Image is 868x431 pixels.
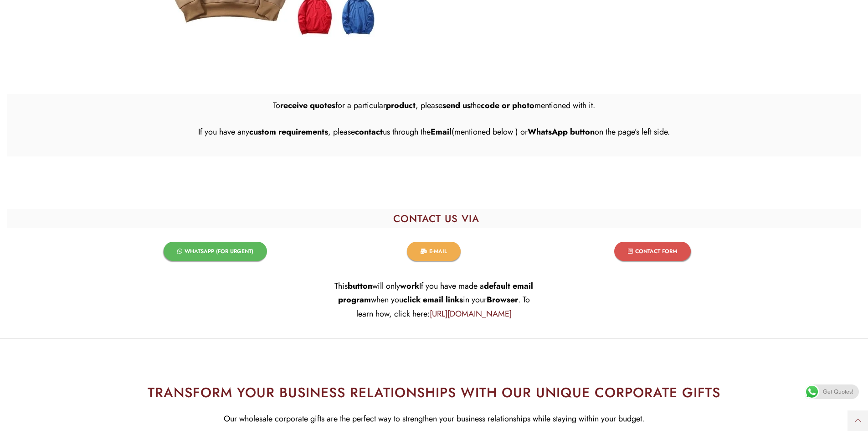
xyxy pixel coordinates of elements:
a: E-MAIL​ [407,242,461,261]
h2: TRANSFORM YOUR BUSINESS RELATIONSHIPS WITH OUR UNIQUE CORPORATE GIFTS [7,382,861,403]
a: CONTACT FORM​ [614,242,691,261]
strong: contact [355,126,383,138]
p: This will only If you have made a when you in your . To learn how, click here: [329,279,539,322]
strong: Browser [487,294,518,306]
strong: work [400,280,419,292]
p: To for a particular , please the mentioned with it. [111,99,758,113]
strong: receive quotes [280,99,335,111]
h2: CONTACT US VIA​ [11,213,861,223]
span: WHATSAPP (FOR URGENT)​ [185,249,253,254]
a: [URL][DOMAIN_NAME] [430,308,512,320]
span: Get Quotes! [823,384,853,399]
strong: click email links [403,294,463,306]
strong: button [348,280,372,292]
strong: send us [442,99,471,111]
p: If you have any , please us through the (mentioned below ) or on the page’s left side. [111,125,758,139]
strong: code or photo [481,99,534,111]
strong: Email [431,126,452,138]
span: CONTACT FORM​ [635,249,677,254]
strong: custom requirements [249,126,328,138]
a: WHATSAPP (FOR URGENT)​ [164,242,267,261]
p: Our wholesale corporate gifts are the perfect way to strengthen your business relationships while... [7,412,861,426]
strong: WhatsApp button [528,126,595,138]
span: E-MAIL​ [429,249,447,254]
strong: product [386,99,416,111]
